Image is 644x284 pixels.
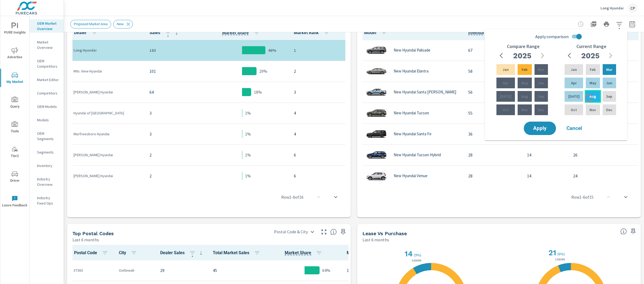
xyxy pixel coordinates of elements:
span: Postal Code [74,250,110,256]
span: Dealer Sales [160,250,204,256]
p: 45 [213,267,262,274]
span: Apply comparison [535,33,569,40]
button: Apply [524,122,556,135]
div: Inventory [30,162,64,170]
div: OEM Segments [30,129,64,143]
p: Industry Overview [37,176,59,187]
p: 6 [294,173,344,179]
p: 101 [149,68,190,74]
p: Market Editor [37,77,59,82]
span: Market Share [285,250,324,256]
p: May [521,80,528,86]
p: 29 [160,267,204,274]
div: Segments [30,148,64,156]
p: Row 1 - 6 of 15 [571,194,594,200]
div: OEM Market Overview [30,19,64,33]
p: OEM Market Overview [37,21,59,31]
p: 37363 [74,268,110,273]
p: 163 [149,47,190,54]
span: Market Rank [294,30,332,36]
p: 2 [149,152,190,158]
span: Sales [149,30,180,36]
p: 55 [468,110,518,116]
p: 18% [254,89,262,95]
p: 26 [573,152,623,158]
span: Advertise [2,47,28,60]
p: 1% [245,110,251,116]
p: Nov [590,107,596,112]
img: glamour [366,42,387,58]
p: 1% [245,152,251,158]
img: glamour [366,105,387,121]
span: Cancel [563,126,585,131]
button: Make Fullscreen [320,228,328,236]
span: Driver [2,171,28,184]
button: Cancel [558,122,590,135]
span: My Market [2,72,28,85]
p: ( 9% ) [414,253,422,257]
h5: Top Postal Codes [72,231,114,236]
p: 46% [268,47,276,54]
span: Dealer [74,30,100,36]
p: 28 [468,173,518,179]
span: Model [364,30,389,36]
span: Understand how shoppers are deciding to purchase vehicles. Sales data is based off market registr... [620,228,627,235]
p: Jan [503,67,509,72]
p: 28 [468,152,518,158]
div: Models [30,116,64,124]
div: OEM Models [30,103,64,111]
p: 36 [468,131,518,137]
div: CP [628,3,638,13]
p: OEM Segments [37,131,59,141]
p: Ooltewah [119,268,152,273]
p: 24 [573,173,623,179]
h6: Compare Range [507,44,540,49]
p: Dec [538,107,544,112]
p: May [590,80,596,86]
p: Murfreesboro Hyundai [74,131,141,137]
p: 4 [294,110,344,116]
button: Print Report [601,19,612,30]
div: Industry Overview [30,175,64,188]
p: Models [37,117,59,123]
p: New Hyundai Santa [PERSON_NAME] [394,90,456,94]
span: Total Market Sales [213,250,262,256]
div: Industry Fixed Ops [30,194,64,207]
p: Oct [571,107,577,112]
h5: Lease vs Purchase [363,231,407,236]
p: Sep [538,94,544,99]
h6: Current Range [576,44,606,49]
p: 1% [245,131,251,137]
span: Top Postal Codes shows you how you rank, in terms of sales, to other dealerships in your market. ... [330,229,337,235]
span: New [114,22,127,26]
img: glamour [366,147,387,163]
p: [PERSON_NAME] Hyundai [74,89,141,95]
p: Inventory [37,163,59,168]
span: Tools [2,121,28,134]
span: Market Share [222,30,262,36]
p: Long Hyundai [601,6,624,10]
p: 3 [149,131,190,137]
div: New [113,20,133,28]
button: scroll to bottom [619,191,632,203]
span: Dealer Sales / Total Market Sales. [Market = within dealer PMA (or 60 miles if no PMA is defined)... [222,30,249,36]
img: glamour [366,168,387,184]
img: glamour [366,63,387,79]
p: OEM Models [37,104,59,109]
p: Mar [606,67,612,72]
p: 2 [149,173,190,179]
p: Leases [554,257,566,261]
span: Inventory Count [468,30,518,36]
img: glamour [366,84,387,100]
p: Jun [538,80,544,86]
p: Last 6 months [72,236,99,243]
span: Apply [529,126,551,131]
p: New Hyundai Tucson [394,111,429,115]
p: Competitors [37,90,59,96]
div: nav menu [0,16,29,214]
p: Mar [538,67,544,72]
span: The number of vehicles currently in dealer inventory. This does not include shared inventory, nor... [468,30,499,36]
p: 14 [527,173,565,179]
div: Market Overview [30,38,64,52]
p: 14 [527,152,565,158]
